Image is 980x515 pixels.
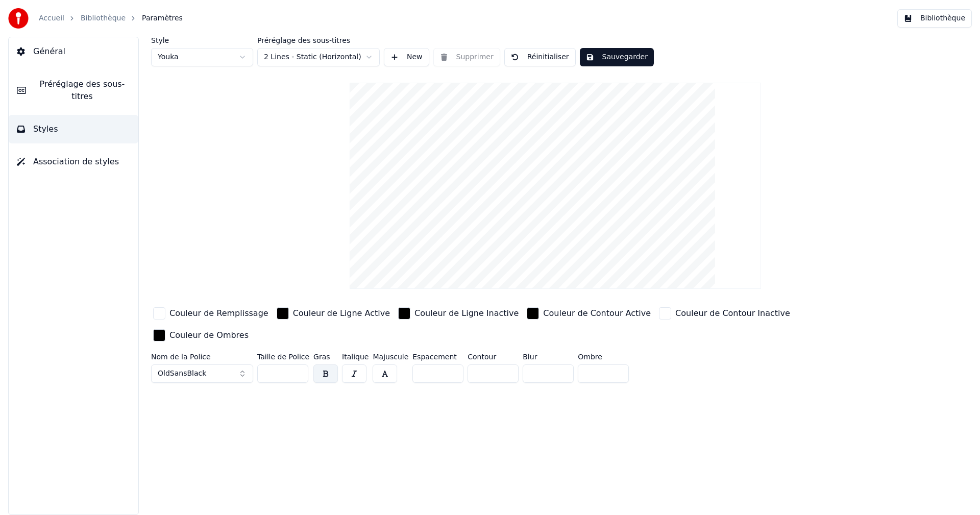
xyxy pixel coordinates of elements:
[523,353,574,360] label: Blur
[9,37,138,66] button: Général
[384,48,429,66] button: New
[151,327,251,344] button: Couleur de Ombres
[504,48,576,66] button: Réinitialiser
[396,305,521,322] button: Couleur de Ligne Inactive
[373,353,408,360] label: Majuscule
[33,156,119,168] span: Association de styles
[525,305,653,322] button: Couleur de Contour Active
[158,369,206,379] span: OldSansBlack
[675,307,790,320] div: Couleur de Contour Inactive
[8,8,29,29] img: youka
[169,307,268,320] div: Couleur de Remplissage
[657,305,792,322] button: Couleur de Contour Inactive
[9,70,138,111] button: Préréglage des sous-titres
[9,115,138,143] button: Styles
[39,13,64,23] a: Accueil
[412,353,463,360] label: Espacement
[468,353,519,360] label: Contour
[151,37,253,44] label: Style
[34,78,130,103] span: Préréglage des sous-titres
[313,353,338,360] label: Gras
[543,307,651,320] div: Couleur de Contour Active
[414,307,519,320] div: Couleur de Ligne Inactive
[578,353,629,360] label: Ombre
[33,123,58,135] span: Styles
[81,13,126,23] a: Bibliothèque
[275,305,392,322] button: Couleur de Ligne Active
[39,13,183,23] nav: breadcrumb
[151,305,271,322] button: Couleur de Remplissage
[580,48,654,66] button: Sauvegarder
[293,307,390,320] div: Couleur de Ligne Active
[257,353,309,360] label: Taille de Police
[33,45,65,58] span: Général
[342,353,369,360] label: Italique
[257,37,380,44] label: Préréglage des sous-titres
[142,13,183,23] span: Paramètres
[9,148,138,176] button: Association de styles
[169,329,249,341] div: Couleur de Ombres
[897,9,972,28] button: Bibliothèque
[151,353,253,360] label: Nom de la Police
